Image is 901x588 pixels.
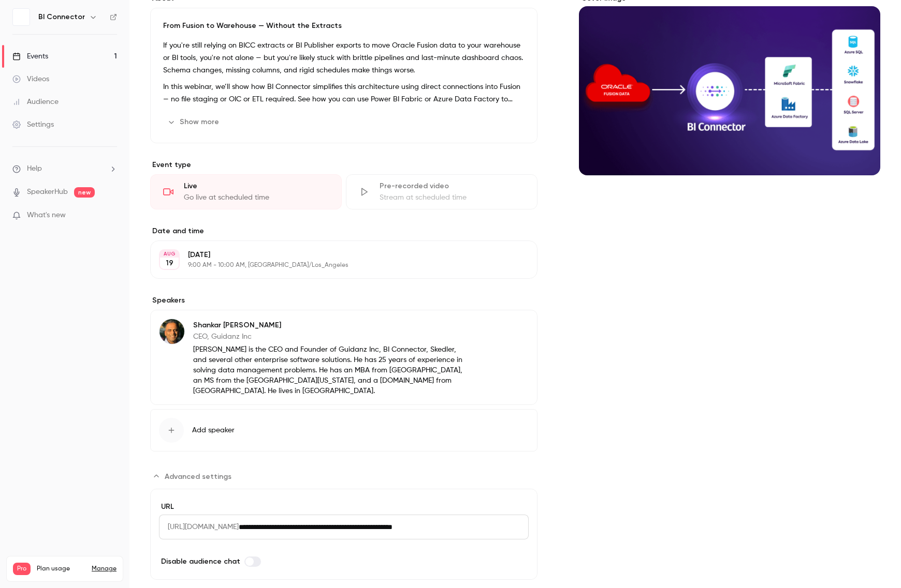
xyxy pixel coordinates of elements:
[346,174,537,209] div: Pre-recorded videoStream at scheduled time
[38,12,85,22] h6: BI Connector
[92,565,117,573] a: Manage
[105,211,117,220] iframe: Noticeable Trigger
[193,344,470,396] p: [PERSON_NAME] is the CEO and Founder of Guidanz Inc, BI Connector, Skedler, and several other ent...
[150,160,537,170] p: Event type
[12,163,117,174] li: help-dropdown-opener
[188,261,483,269] p: 9:00 AM - 10:00 AM, [GEOGRAPHIC_DATA]/Los_Angeles
[161,556,240,567] span: Disable audience chat
[193,320,470,330] p: Shankar [PERSON_NAME]
[380,192,525,203] div: Stream at scheduled time
[74,187,95,198] span: new
[13,9,30,25] img: BI Connector
[12,74,49,84] div: Videos
[165,471,231,482] span: Advanced settings
[12,97,59,107] div: Audience
[13,563,31,575] span: Pro
[12,119,54,130] div: Settings
[150,468,238,485] button: Advanced settings
[160,250,179,258] div: AUG
[12,51,48,62] div: Events
[150,468,537,580] section: Advanced settings
[163,114,225,130] button: Show more
[27,210,66,221] span: What's new
[163,81,525,105] p: In this webinar, we’ll show how BI Connector simplifies this architecture using direct connection...
[159,515,239,539] span: [URL][DOMAIN_NAME]
[163,21,525,31] p: From Fusion to Warehouse — Without the Extracts
[37,565,85,573] span: Plan usage
[27,163,42,174] span: Help
[150,409,537,451] button: Add speaker
[163,39,525,77] p: If you're still relying on BICC extracts or BI Publisher exports to move Oracle Fusion data to yo...
[192,425,235,435] span: Add speaker
[159,319,184,344] img: Shankar Radhakrishnan
[188,250,483,260] p: [DATE]
[150,310,537,405] div: Shankar RadhakrishnanShankar [PERSON_NAME]CEO, Guidanz Inc[PERSON_NAME] is the CEO and Founder of...
[27,187,68,198] a: SpeakerHub
[184,192,329,203] div: Go live at scheduled time
[150,226,537,236] label: Date and time
[184,181,329,191] div: Live
[150,174,342,209] div: LiveGo live at scheduled time
[150,295,537,306] label: Speakers
[193,331,470,342] p: CEO, Guidanz Inc
[159,502,529,512] label: URL
[166,258,173,268] p: 19
[380,181,525,191] div: Pre-recorded video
